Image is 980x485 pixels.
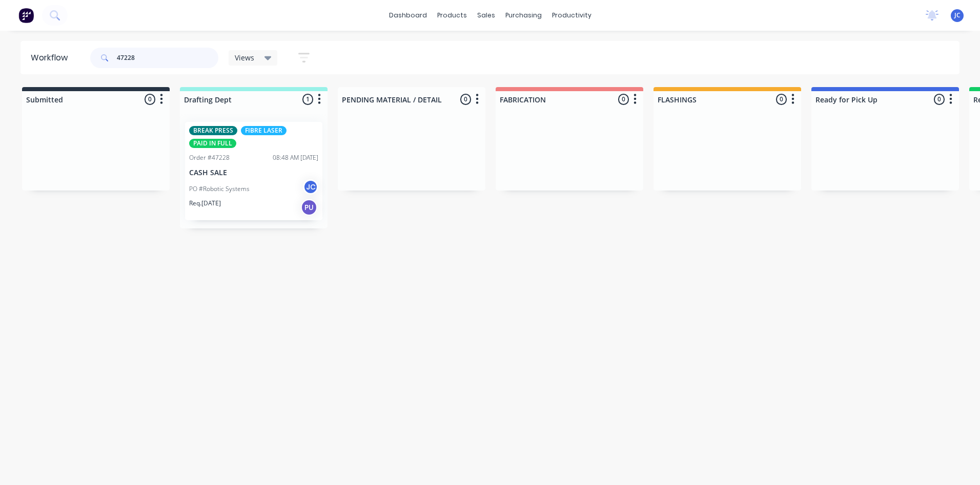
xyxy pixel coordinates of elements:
[547,8,597,23] div: productivity
[273,153,318,162] div: 08:48 AM [DATE]
[18,8,34,23] img: Factory
[189,184,250,194] p: PO #Robotic Systems
[500,8,547,23] div: purchasing
[189,126,237,135] div: BREAK PRESS
[384,8,432,23] a: dashboard
[472,8,500,23] div: sales
[189,139,236,148] div: PAID IN FULL
[303,179,318,195] div: JC
[189,168,318,177] p: CASH SALE
[189,153,230,162] div: Order #47228
[185,122,322,220] div: BREAK PRESSFIBRE LASERPAID IN FULLOrder #4722808:48 AM [DATE]CASH SALEPO #Robotic SystemsJCReq.[D...
[954,11,961,20] span: JC
[241,126,287,135] div: FIBRE LASER
[301,199,317,216] div: PU
[31,52,73,64] div: Workflow
[432,8,472,23] div: products
[117,48,218,68] input: Search for orders...
[189,199,221,208] p: Req. [DATE]
[235,52,254,63] span: Views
